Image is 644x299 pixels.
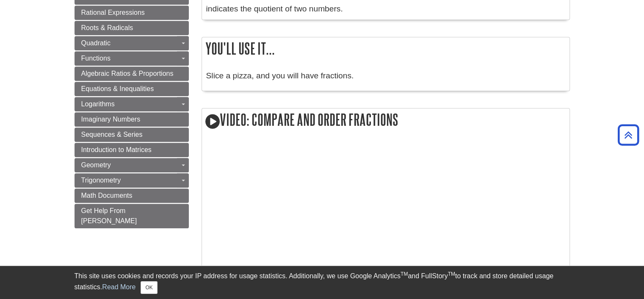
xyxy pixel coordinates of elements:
[81,70,174,77] span: Algebraic Ratios & Proportions
[81,55,111,62] span: Functions
[75,158,189,172] a: Geometry
[81,177,121,184] span: Trigonometry
[75,21,189,35] a: Roots & Radicals
[75,36,189,50] a: Quadratic
[81,131,143,138] span: Sequences & Series
[75,82,189,96] a: Equations & Inequalities
[202,37,569,60] h2: You'll use it...
[75,188,189,203] a: Math Documents
[75,143,189,157] a: Introduction to Matrices
[141,281,157,294] button: Close
[206,70,565,82] p: Slice a pizza, and you will have fractions.
[75,97,189,111] a: Logarithms
[615,129,642,141] a: Back to Top
[75,112,189,127] a: Imaginary Numbers
[401,271,408,277] sup: TM
[102,283,135,291] a: Read More
[75,51,189,66] a: Functions
[75,66,189,81] a: Algebraic Ratios & Proportions
[202,108,569,133] h2: Video: Compare and Order Fractions
[81,192,133,199] span: Math Documents
[81,116,141,123] span: Imaginary Numbers
[81,161,111,169] span: Geometry
[75,173,189,188] a: Trigonometry
[81,146,152,153] span: Introduction to Matrices
[448,271,455,277] sup: TM
[81,39,111,47] span: Quadratic
[81,24,133,31] span: Roots & Radicals
[81,85,154,92] span: Equations & Inequalities
[75,204,189,228] a: Get Help From [PERSON_NAME]
[75,6,189,20] a: Rational Expressions
[81,100,115,108] span: Logarithms
[81,9,145,16] span: Rational Expressions
[75,271,570,294] div: This site uses cookies and records your IP address for usage statistics. Additionally, we use Goo...
[206,143,443,276] iframe: YouTube video player
[75,127,189,142] a: Sequences & Series
[81,207,137,224] span: Get Help From [PERSON_NAME]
